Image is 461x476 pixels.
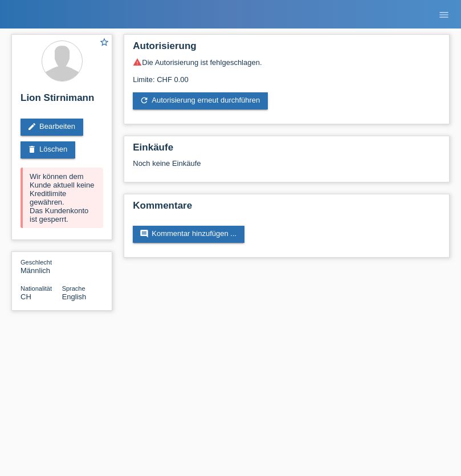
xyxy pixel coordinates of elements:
i: warning [133,58,142,67]
a: deleteLöschen [21,141,75,158]
a: commentKommentar hinzufügen ... [133,226,244,243]
a: star_border [99,37,109,49]
a: menu [433,11,455,18]
i: menu [438,9,450,21]
h2: Einkäufe [133,142,440,159]
i: star_border [99,37,109,47]
div: Männlich [21,258,62,275]
i: refresh [140,96,149,105]
h2: Autorisierung [133,40,440,58]
i: delete [27,145,36,154]
span: Nationalität [21,285,52,292]
span: Sprache [62,285,85,292]
h2: Lion Stirnimann [21,92,103,109]
div: Limite: CHF 0.00 [133,67,440,84]
h2: Kommentare [133,200,440,217]
span: Geschlecht [21,259,52,266]
span: English [62,292,87,301]
i: comment [140,229,149,238]
i: edit [27,122,36,131]
div: Die Autorisierung ist fehlgeschlagen. [133,58,440,67]
div: Noch keine Einkäufe [133,159,440,176]
a: refreshAutorisierung erneut durchführen [133,92,268,109]
span: Schweiz [21,292,31,301]
div: Wir können dem Kunde aktuell keine Kreditlimite gewähren. Das Kundenkonto ist gesperrt. [21,168,103,228]
a: editBearbeiten [21,119,83,136]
